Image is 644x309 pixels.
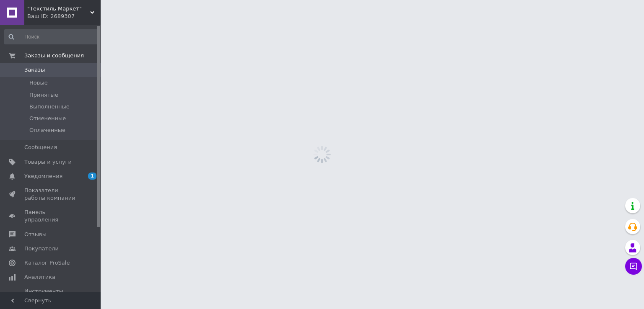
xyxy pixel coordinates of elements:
span: Отмененные [29,115,66,122]
span: Каталог ProSale [24,259,70,267]
span: Аналитика [24,273,55,281]
span: Новые [29,79,48,87]
span: Панель управления [24,209,78,224]
span: Принятые [29,91,58,99]
button: Чат с покупателем [625,258,642,275]
span: Показатели работы компании [24,187,78,202]
span: Заказы и сообщения [24,52,84,59]
span: Покупатели [24,245,59,252]
span: Заказы [24,66,45,74]
span: Оплаченные [29,126,65,134]
input: Поиск [4,29,99,44]
span: "Текстиль Маркет" [27,5,90,13]
span: Уведомления [24,173,62,180]
div: Ваш ID: 2689307 [27,13,101,20]
span: Товары и услуги [24,158,72,166]
span: Отзывы [24,231,47,238]
span: 1 [88,173,96,180]
span: Инструменты вебмастера и SEO [24,288,78,303]
span: Сообщения [24,144,57,151]
span: Выполненные [29,103,70,111]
